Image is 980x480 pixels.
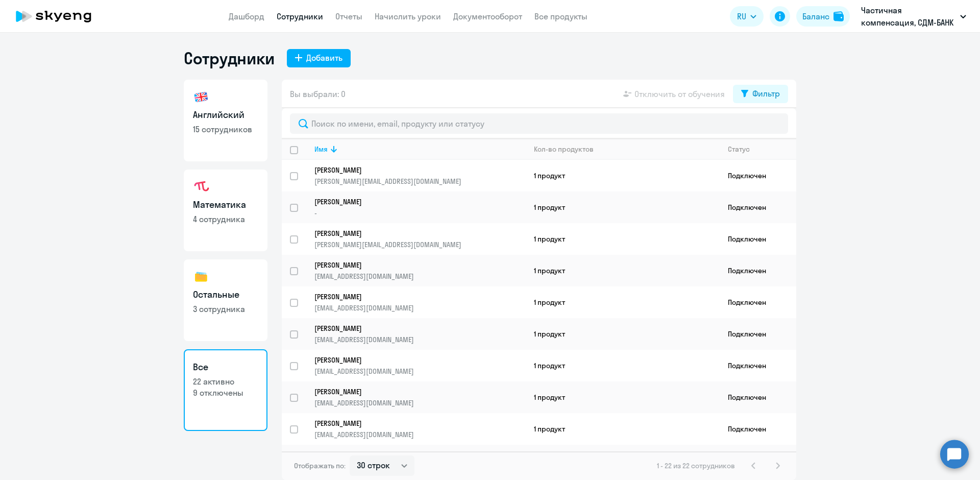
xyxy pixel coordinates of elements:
button: Фильтр [733,85,788,103]
a: [PERSON_NAME][EMAIL_ADDRESS][DOMAIN_NAME] [314,450,525,471]
td: 1 продукт [526,286,720,318]
a: [PERSON_NAME][EMAIL_ADDRESS][DOMAIN_NAME] [314,292,525,313]
button: Балансbalance [796,6,850,27]
p: [PERSON_NAME] [314,197,511,206]
span: Отображать по: [294,461,346,470]
img: math [193,179,209,195]
td: 1 продукт [526,223,720,255]
td: Подключен [720,318,796,350]
a: [PERSON_NAME][EMAIL_ADDRESS][DOMAIN_NAME] [314,419,525,439]
p: [PERSON_NAME][EMAIL_ADDRESS][DOMAIN_NAME] [314,240,525,249]
h1: Сотрудники [184,48,275,68]
span: 1 - 22 из 22 сотрудников [657,461,735,470]
td: Подключен [720,350,796,381]
p: - [314,208,525,218]
div: Статус [728,145,750,154]
a: [PERSON_NAME][PERSON_NAME][EMAIL_ADDRESS][DOMAIN_NAME] [314,165,525,186]
a: Начислить уроки [375,11,441,21]
div: Имя [314,145,525,154]
p: [PERSON_NAME] [314,387,511,396]
a: [PERSON_NAME][EMAIL_ADDRESS][DOMAIN_NAME] [314,387,525,407]
h3: Остальные [193,288,258,301]
a: [PERSON_NAME]- [314,197,525,218]
p: 4 сотрудника [193,213,258,225]
p: [PERSON_NAME] [314,355,511,365]
td: Подключен [720,255,796,286]
button: RU [730,6,764,27]
p: [PERSON_NAME] [314,260,511,270]
td: 1 продукт [526,381,720,413]
a: Дашборд [229,11,264,21]
td: 1 продукт [526,255,720,286]
span: Вы выбрали: 0 [290,88,346,100]
h3: Английский [193,108,258,122]
div: Кол-во продуктов [534,145,594,154]
p: [PERSON_NAME] [314,165,511,175]
img: others [193,269,209,285]
p: [EMAIL_ADDRESS][DOMAIN_NAME] [314,303,525,313]
input: Поиск по имени, email, продукту или статусу [290,113,788,134]
p: 9 отключены [193,387,258,398]
td: 1 продукт [526,318,720,350]
p: [PERSON_NAME] [314,324,511,333]
p: [PERSON_NAME] [314,419,511,428]
p: [PERSON_NAME] [314,229,511,238]
a: [PERSON_NAME][EMAIL_ADDRESS][DOMAIN_NAME] [314,260,525,281]
div: Кол-во продуктов [534,145,719,154]
img: balance [834,11,844,21]
td: Подключен [720,381,796,413]
a: Все продукты [534,11,587,21]
a: Отчеты [335,11,362,21]
a: Все22 активно9 отключены [184,349,267,431]
img: english [193,89,209,105]
td: 1 продукт [526,445,720,476]
p: [PERSON_NAME] [314,292,511,301]
p: [PERSON_NAME][EMAIL_ADDRESS][DOMAIN_NAME] [314,177,525,186]
p: [EMAIL_ADDRESS][DOMAIN_NAME] [314,335,525,344]
a: Остальные3 сотрудника [184,259,267,341]
h3: Все [193,361,258,374]
a: Сотрудники [277,11,323,21]
td: 1 продукт [526,160,720,191]
a: Английский15 сотрудников [184,80,267,161]
p: 15 сотрудников [193,124,258,135]
p: [EMAIL_ADDRESS][DOMAIN_NAME] [314,398,525,407]
p: Частичная компенсация, СДМ-БАНК (ПАО) [861,4,956,29]
div: Баланс [802,10,829,22]
button: Частичная компенсация, СДМ-БАНК (ПАО) [856,4,971,29]
p: 3 сотрудника [193,303,258,315]
div: Фильтр [752,87,780,100]
p: [PERSON_NAME] [314,450,511,460]
td: Подключен [720,413,796,445]
td: 1 продукт [526,350,720,381]
div: Имя [314,145,328,154]
td: 1 продукт [526,413,720,445]
p: [EMAIL_ADDRESS][DOMAIN_NAME] [314,430,525,439]
a: [PERSON_NAME][PERSON_NAME][EMAIL_ADDRESS][DOMAIN_NAME] [314,229,525,249]
a: Документооборот [453,11,522,21]
button: Добавить [287,49,351,67]
a: [PERSON_NAME][EMAIL_ADDRESS][DOMAIN_NAME] [314,324,525,344]
td: Подключен [720,223,796,255]
h3: Математика [193,198,258,211]
a: [PERSON_NAME][EMAIL_ADDRESS][DOMAIN_NAME] [314,355,525,376]
a: Математика4 сотрудника [184,170,267,251]
p: 22 активно [193,376,258,387]
p: [EMAIL_ADDRESS][DOMAIN_NAME] [314,272,525,281]
div: Добавить [306,52,342,64]
td: Подключен [720,445,796,476]
td: Подключен [720,286,796,318]
div: Статус [728,145,796,154]
td: Подключен [720,160,796,191]
td: Подключен [720,191,796,223]
td: 1 продукт [526,191,720,223]
p: [EMAIL_ADDRESS][DOMAIN_NAME] [314,367,525,376]
span: RU [737,10,746,22]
